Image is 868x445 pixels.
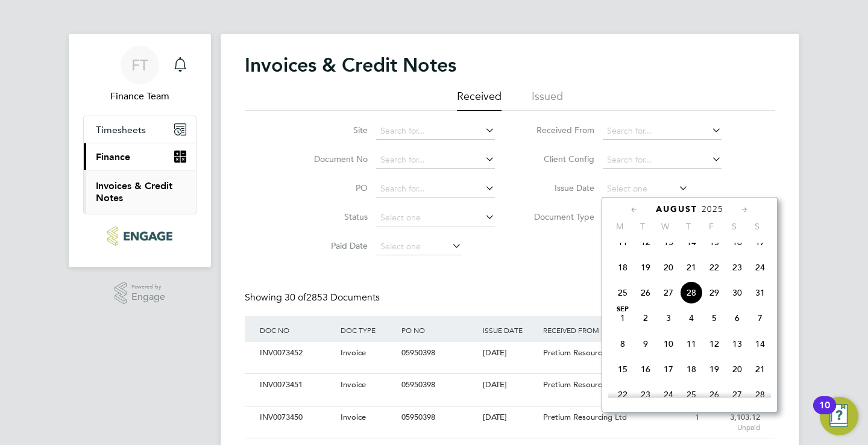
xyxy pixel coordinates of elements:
span: 21 [749,358,772,381]
span: 17 [657,358,680,381]
li: Received [457,89,502,111]
label: Paid Date [298,240,368,251]
span: 24 [657,383,680,406]
label: Status [298,211,368,222]
span: FT [131,57,148,73]
div: 3,103.12 [702,406,763,438]
span: Pretium Resourcing Ltd [543,347,627,358]
span: 13 [726,332,749,355]
div: DOC TYPE [338,316,398,344]
span: 25 [611,281,634,304]
a: Powered byEngage [115,282,166,305]
span: 2853 Documents [285,291,380,303]
span: 24 [749,256,772,279]
input: Select one [376,210,495,226]
label: Document No [298,154,368,164]
span: Powered by [131,282,165,292]
span: 5 [703,307,726,329]
span: 23 [634,383,657,406]
span: S [723,221,746,232]
span: 14 [680,231,703,254]
input: Search for... [376,181,495,198]
input: Select one [603,181,688,198]
div: [DATE] [480,374,541,396]
span: Engage [131,292,165,302]
div: INV0073450 [257,406,338,429]
div: ISSUE DATE [480,316,541,344]
span: Invoice [341,412,366,422]
div: INV0073451 [257,374,338,396]
span: Pretium Resourcing Ltd [543,379,627,390]
span: 31 [749,281,772,304]
span: 05950398 [401,379,435,390]
div: [DATE] [480,406,541,429]
span: 9 [634,332,657,355]
span: M [608,221,631,232]
label: PO [298,182,368,193]
span: 20 [726,358,749,381]
span: August [656,204,697,214]
span: Invoice [341,379,366,390]
span: 2025 [702,204,723,214]
span: Unpaid [705,423,760,432]
input: Select one [376,238,462,255]
span: 28 [680,281,703,304]
label: Received From [525,125,594,135]
span: 19 [634,256,657,279]
span: 05950398 [401,412,435,422]
span: W [654,221,677,232]
span: 28 [749,383,772,406]
nav: Main navigation [69,34,211,267]
span: 26 [634,281,657,304]
span: Pretium Resourcing Ltd [543,412,627,422]
input: Search for... [603,152,722,169]
span: 27 [657,281,680,304]
button: Finance [84,143,196,170]
span: 30 [726,281,749,304]
a: Invoices & Credit Notes [96,180,172,204]
div: [DATE] [480,342,541,364]
span: 1 [611,307,634,329]
div: INV0073452 [257,342,338,364]
span: 7 [749,307,772,329]
label: Client Config [525,154,594,164]
span: 15 [611,358,634,381]
span: 14 [749,332,772,355]
span: Sep [611,307,634,313]
span: T [631,221,654,232]
span: 1 [695,412,699,422]
button: Open Resource Center, 10 new notifications [820,397,858,435]
span: 18 [611,256,634,279]
span: 22 [611,383,634,406]
div: DOC NO [257,316,338,344]
span: 3 [657,307,680,329]
a: Go to home page [83,226,197,246]
span: 4 [680,307,703,329]
span: Finance [96,151,130,163]
label: Issue Date [525,182,594,193]
li: Issued [532,89,563,111]
span: 12 [703,332,726,355]
span: Timesheets [96,124,146,135]
span: 13 [657,231,680,254]
button: Timesheets [84,116,196,143]
span: 18 [680,358,703,381]
span: 16 [726,231,749,254]
span: 05950398 [401,347,435,358]
a: FTFinance Team [83,46,197,104]
span: 19 [703,358,726,381]
div: 10 [819,405,830,421]
span: 11 [611,231,634,254]
label: Site [298,125,368,135]
img: ncclondon-logo-retina.png [107,226,172,246]
span: 27 [726,383,749,406]
span: 10 [657,332,680,355]
span: Finance Team [83,89,197,104]
span: 25 [680,383,703,406]
span: F [700,221,723,232]
span: 16 [634,358,657,381]
span: S [746,221,769,232]
span: 11 [680,332,703,355]
label: Document Type [525,211,594,222]
span: 17 [749,231,772,254]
